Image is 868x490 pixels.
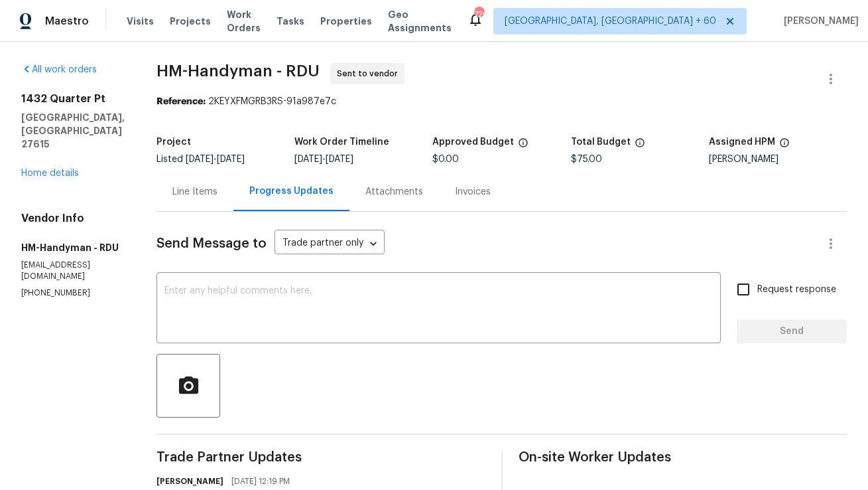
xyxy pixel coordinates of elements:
a: All work orders [21,65,97,74]
span: Geo Assignments [388,8,452,35]
div: [PERSON_NAME] [709,155,847,164]
div: 2KEYXFMGRB3RS-91a987e7c [156,95,847,108]
h5: [GEOGRAPHIC_DATA], [GEOGRAPHIC_DATA] 27615 [21,111,125,151]
span: Maestro [45,15,89,28]
b: Reference: [156,97,206,106]
span: Trade Partner Updates [156,451,485,464]
div: Progress Updates [249,185,334,198]
h5: Approved Budget [432,137,514,147]
span: Sent to vendor [337,67,403,80]
h5: Project [156,137,191,147]
div: Trade partner only [275,233,385,255]
span: The total cost of line items that have been approved by both Opendoor and the Trade Partner. This... [518,137,528,155]
div: Invoices [455,185,491,199]
h5: Work Order Timeline [294,137,389,147]
h5: Total Budget [571,137,631,147]
p: [PHONE_NUMBER] [21,287,125,299]
h2: 1432 Quarter Pt [21,92,125,106]
span: [DATE] [217,155,245,164]
span: Visits [127,15,154,28]
h5: Assigned HPM [709,137,775,147]
span: Send Message to [156,237,267,250]
span: - [294,155,353,164]
p: [EMAIL_ADDRESS][DOMAIN_NAME] [21,260,125,282]
span: On-site Worker Updates [519,451,847,464]
span: Tasks [277,17,304,26]
span: The total cost of line items that have been proposed by Opendoor. This sum includes line items th... [635,137,645,155]
span: HM-Handyman - RDU [156,63,320,79]
span: Request response [757,283,836,297]
span: [GEOGRAPHIC_DATA], [GEOGRAPHIC_DATA] + 60 [505,15,716,28]
h6: [PERSON_NAME] [156,475,223,488]
span: Work Orders [227,8,261,35]
span: [DATE] [294,155,322,164]
div: 726 [474,8,483,21]
div: Line Items [172,185,217,199]
span: Projects [170,15,211,28]
span: Properties [320,15,372,28]
span: $75.00 [571,155,602,164]
span: Listed [156,155,245,164]
span: [DATE] [326,155,353,164]
a: Home details [21,169,79,178]
span: [PERSON_NAME] [778,15,859,28]
span: - [186,155,245,164]
span: The hpm assigned to this work order. [779,137,790,155]
div: Attachments [365,185,423,199]
span: [DATE] [186,155,214,164]
h5: HM-Handyman - RDU [21,241,125,254]
span: [DATE] 12:19 PM [231,475,290,488]
span: $0.00 [432,155,459,164]
h4: Vendor Info [21,212,125,225]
